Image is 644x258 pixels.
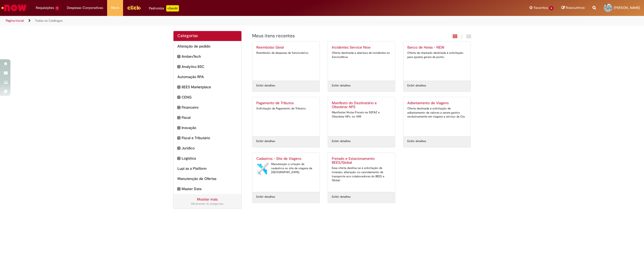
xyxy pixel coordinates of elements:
span: [PERSON_NAME] [614,5,640,10]
ul: Trilhas de página [4,16,425,26]
span: CENG [182,95,238,100]
img: click_logo_yellow_360x200.png [127,4,141,11]
span: Favoritos [534,5,548,10]
a: Adiantamento de Viagens Oferta destinada à solicitação de adiantamento de valores a serem gastos ... [403,97,471,136]
div: Alteração de pedido [173,41,242,51]
a: Todos os Catálogos [35,19,63,23]
div: expandir categoria Logistica Logistica [173,153,242,163]
i: Exibição em cartão [453,34,457,39]
a: Exibir detalhes [407,84,426,88]
div: expandir categoria CENG CENG [173,92,242,102]
h2: Cadastros - Site de Viagens [256,157,316,161]
p: +GenAi [166,5,179,11]
div: expandir categoria Jurídico Jurídico [173,143,242,153]
a: Página inicial [6,19,24,23]
div: expandir categoria Analytics BSC Analytics BSC [173,61,242,72]
span: Jurídico [182,145,238,151]
span: Automação RPA [177,74,238,79]
span: More [111,5,119,10]
div: Automação RPA [173,72,242,82]
div: expandir categoria Master Data Master Data [173,184,242,194]
h2: Adiantamento de Viagens [407,101,467,105]
div: Solicitação de Pagamento de Tributos [256,107,316,111]
div: Lupi as a Platform [173,163,242,174]
div: Reembolso de despesas de funcionários [256,51,316,55]
span: Rascunhos [566,5,585,10]
span: 1 [55,6,59,10]
div: Manutenção de Ofertas [173,173,242,184]
span: Lupi as a Platform [177,166,238,171]
img: ServiceNow [1,3,27,13]
i: expandir categoria Financeiro [177,105,180,110]
div: Padroniza [149,5,179,11]
h2: Categorias [177,34,238,38]
i: expandir categoria Analytics BSC [177,64,180,70]
div: Manifestar Notas Fiscais na SEFAZ e Obsoletar NFs. no VIM [332,110,391,119]
div: Oferta de chamado destinada à solicitação para ajustes gerais de ponto. [407,51,467,59]
div: expandir categoria Inovação Inovação [173,122,242,133]
a: Exibir detalhes [332,195,351,199]
div: Essa oferta destina-se à solicitação de inclusão, alteração ou cancelamento de transporte aos col... [332,166,391,183]
span: Inovação [182,125,238,130]
a: Incidentes Service Now Oferta destinada à abertura de incidentes no ServiceNow. [328,42,395,81]
a: Exibir detalhes [407,139,426,143]
i: expandir categoria Inovação [177,125,180,131]
a: Exibir detalhes [256,84,275,88]
span: Despesas Corporativas [67,5,103,10]
div: Manutenção e criação de cadastros no site de viagens da [GEOGRAPHIC_DATA]. [256,162,316,174]
a: Exibir detalhes [332,84,351,88]
i: expandir categoria Fiscal [177,115,180,121]
a: Exibir detalhes [256,139,275,143]
div: expandir categoria BEES Marketplace BEES Marketplace [173,82,242,92]
span: AmbevTech [182,54,238,59]
h1: {"description":"","title":"Meus itens recentes"} Categoria [252,33,414,39]
a: Reembolso Geral Reembolso de despesas de funcionários [252,42,320,81]
div: expandir categoria Financeiro Financeiro [173,102,242,113]
a: Exibir detalhes [256,195,275,199]
i: Exibição de grade [466,34,471,39]
i: expandir categoria BEES Marketplace [177,84,180,90]
a: Exibir detalhes [332,139,351,143]
i: expandir categoria Jurídico [177,145,180,151]
h2: Manifesto do Destinatário e Obsoletar NFS [332,101,391,109]
span: Fiscal [182,115,238,120]
span: Analytics BSC [182,64,238,69]
div: expandir categoria Fiscal e Tributário Fiscal e Tributário [173,133,242,143]
div: Oferta destinada à abertura de incidentes no ServiceNow. [332,51,391,59]
i: expandir categoria Logistica [177,156,180,161]
a: Fretado e Estacionamento BEES/Global Essa oferta destina-se à solicitação de inclusão, alteração ... [328,153,395,192]
span: Requisições [36,5,54,10]
div: expandir categoria Fiscal Fiscal [173,112,242,123]
h2: Fretado e Estacionamento BEES/Global [332,157,391,165]
h2: Pagamento de Tributos [256,101,316,105]
a: Mostrar mais [197,197,218,202]
a: Pagamento de Tributos Solicitação de Pagamento de Tributos [252,97,320,136]
h2: Reembolso Geral [256,45,316,50]
div: Oferta destinada à solicitação de adiantamento de valores a serem gastos exclusivamente em viagen... [407,107,467,119]
span: 6 [549,6,554,10]
h2: Banco de Horas - NEW [407,45,467,50]
div: Mostrando 15 categorias [177,202,238,206]
span: Logistica [182,156,238,161]
i: expandir categoria Fiscal e Tributário [177,135,180,141]
i: expandir categoria AmbevTech [177,54,180,60]
ul: Categorias [173,41,242,194]
a: Banco de Horas - NEW Oferta de chamado destinada à solicitação para ajustes gerais de ponto. [403,42,471,81]
h2: Incidentes Service Now [332,45,391,50]
a: Manifesto do Destinatário e Obsoletar NFS Manifestar Notas Fiscais na SEFAZ e Obsoletar NFs. no VIM [328,97,395,136]
a: Rascunhos [561,5,585,10]
span: Alteração de pedido [177,44,238,49]
span: Master Data [182,186,238,191]
span: Fiscal e Tributário [182,135,238,140]
span: Manutenção de Ofertas [177,176,238,181]
i: expandir categoria Master Data [177,186,180,192]
img: Cadastros - Site de Viagens [256,162,269,175]
a: Cadastros - Site de Viagens Cadastros - Site de Viagens Manutenção e criação de cadastros no site... [252,153,320,192]
div: expandir categoria AmbevTech AmbevTech [173,51,242,62]
span: Financeiro [182,105,238,110]
i: expandir categoria CENG [177,95,180,100]
span: | [461,34,462,40]
span: BEES Marketplace [182,84,238,90]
